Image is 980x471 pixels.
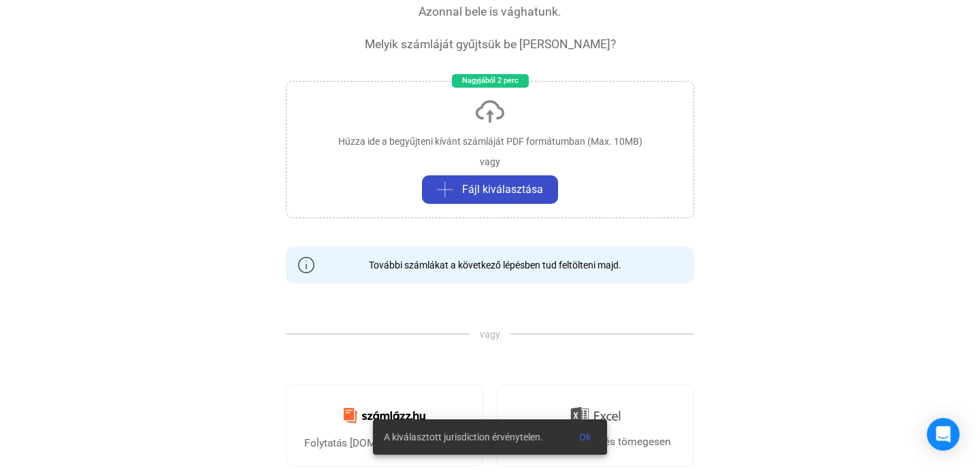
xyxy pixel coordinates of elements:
img: Excel [570,402,621,430]
button: Ok [568,425,602,449]
div: vagy [480,155,500,169]
img: info-grey-outline [298,257,314,273]
span: A kiválasztott jurisdiction érvénytelen. [384,429,543,445]
div: Nagyjából 2 perc [452,74,529,88]
span: Ok [579,432,591,442]
img: Számlázz.hu [336,400,434,432]
div: Folytatás [DOMAIN_NAME] fiókkal [304,435,465,451]
div: További számlákat a következő lépésben tud feltölteni majd. [359,258,621,272]
div: Húzza ide a begyűjteni kívánt számláját PDF formátumban (Max. 10MB) [338,135,642,148]
a: Excel / CSV feltöltés tömegesen [497,385,694,466]
span: vagy [470,328,510,341]
div: Azonnal bele is vághatunk. [419,3,561,20]
span: Fájl kiválasztása [462,181,543,198]
img: upload-cloud [474,95,506,128]
button: plus-greyFájl kiválasztása [422,175,558,204]
div: Melyik számláját gyűjtsük be [PERSON_NAME]? [365,36,616,52]
a: Folytatás [DOMAIN_NAME] fiókkal [286,385,483,466]
div: Open Intercom Messenger [927,418,960,451]
img: plus-grey [437,181,453,198]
